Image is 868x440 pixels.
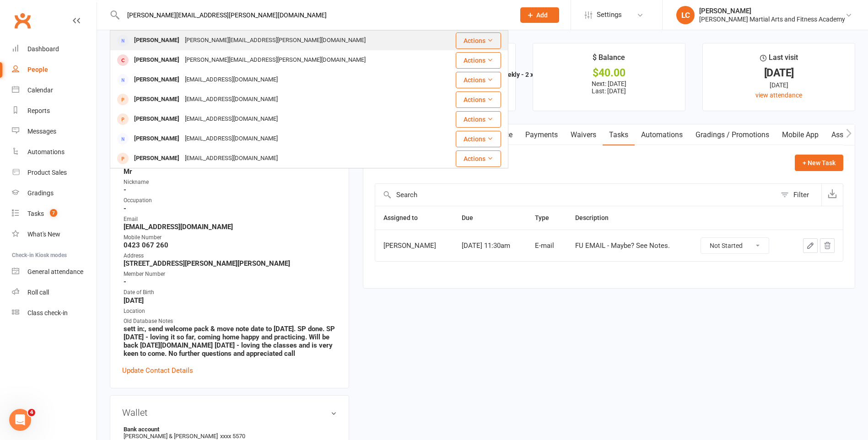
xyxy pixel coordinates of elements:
a: Automations [635,124,689,145]
button: Actions [456,32,501,49]
div: Nickname [124,178,337,187]
strong: 0423 067 260 [124,241,337,249]
div: [PERSON_NAME][EMAIL_ADDRESS][PERSON_NAME][DOMAIN_NAME] [182,54,368,67]
div: [DATE] [711,68,846,78]
a: Messages [12,121,97,142]
strong: - [124,204,337,213]
strong: [EMAIL_ADDRESS][DOMAIN_NAME] [124,223,337,231]
div: People [27,66,48,73]
div: Address [124,252,337,260]
a: Payments [519,124,564,145]
strong: Bank account [124,426,332,433]
div: Messages [27,128,56,135]
a: Waivers [564,124,603,145]
div: Roll call [27,289,49,296]
div: Product Sales [27,169,67,176]
button: + New Task [795,155,843,171]
a: What's New [12,224,97,245]
div: Gradings [27,189,54,197]
div: Class check-in [27,309,68,317]
a: Calendar [12,80,97,101]
div: [PERSON_NAME] Martial Arts and Fitness Academy [699,15,845,23]
div: [PERSON_NAME] [131,73,182,86]
th: Due [453,206,527,230]
button: Add [520,7,559,23]
div: [EMAIL_ADDRESS][DOMAIN_NAME] [182,113,280,126]
div: Occupation [124,196,337,205]
button: Actions [456,131,501,147]
div: Location [124,307,337,316]
a: Class kiosk mode [12,303,97,323]
button: Filter [776,184,821,206]
input: Search... [120,9,508,21]
div: Tasks [27,210,44,217]
a: Roll call [12,282,97,303]
a: Tasks 7 [12,204,97,224]
a: Product Sales [12,162,97,183]
button: Actions [456,91,501,108]
div: LC [676,6,695,24]
div: [EMAIL_ADDRESS][DOMAIN_NAME] [182,132,280,145]
button: Actions [456,150,501,167]
div: Reports [27,107,50,114]
a: Update Contact Details [122,365,193,376]
input: Search [375,184,776,206]
div: [PERSON_NAME] [131,34,182,47]
iframe: Intercom live chat [9,409,31,431]
div: What's New [27,231,60,238]
div: Automations [27,148,65,156]
button: Actions [456,111,501,128]
div: [PERSON_NAME] [383,242,445,250]
strong: - [124,278,337,286]
a: Reports [12,101,97,121]
a: People [12,59,97,80]
th: Assigned to [375,206,453,230]
div: [PERSON_NAME] [131,132,182,145]
div: Date of Birth [124,288,337,297]
strong: sett in:, send welcome pack & move note date to [DATE]. SP done. SP [DATE] - loving it so far, co... [124,325,337,358]
a: Automations [12,142,97,162]
span: xxxx 5570 [220,433,245,440]
button: Actions [456,52,501,69]
strong: [STREET_ADDRESS][PERSON_NAME][PERSON_NAME] [124,259,337,268]
div: [EMAIL_ADDRESS][DOMAIN_NAME] [182,73,280,86]
h3: Wallet [122,408,337,418]
div: Last visit [760,52,798,68]
div: $40.00 [541,68,677,78]
div: FU EMAIL - Maybe? See Notes. [575,242,684,250]
span: 7 [50,209,57,217]
strong: - [124,186,337,194]
div: $ Balance [593,52,625,68]
div: Member Number [124,270,337,279]
a: Gradings / Promotions [689,124,776,145]
div: Dashboard [27,45,59,53]
button: Actions [456,72,501,88]
div: [PERSON_NAME] [131,93,182,106]
div: [PERSON_NAME] [131,113,182,126]
span: Settings [597,5,622,25]
th: Type [527,206,567,230]
a: view attendance [755,91,802,99]
span: 4 [28,409,35,416]
div: Calendar [27,86,53,94]
div: [DATE] [711,80,846,90]
a: Mobile App [776,124,825,145]
div: [PERSON_NAME][EMAIL_ADDRESS][PERSON_NAME][DOMAIN_NAME] [182,34,368,47]
div: Old Database Notes [124,317,337,326]
div: General attendance [27,268,83,275]
h3: Tasks [375,155,408,169]
div: [EMAIL_ADDRESS][DOMAIN_NAME] [182,93,280,106]
div: [PERSON_NAME] [131,54,182,67]
div: Filter [793,189,809,200]
span: Add [536,11,548,19]
strong: [DATE] [124,296,337,305]
a: Gradings [12,183,97,204]
a: General attendance kiosk mode [12,262,97,282]
div: Email [124,215,337,224]
div: [EMAIL_ADDRESS][DOMAIN_NAME] [182,152,280,165]
div: [PERSON_NAME] [699,7,845,15]
a: Clubworx [11,9,34,32]
div: E-mail [535,242,559,250]
p: Next: [DATE] Last: [DATE] [541,80,677,95]
div: [DATE] 11:30am [462,242,518,250]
